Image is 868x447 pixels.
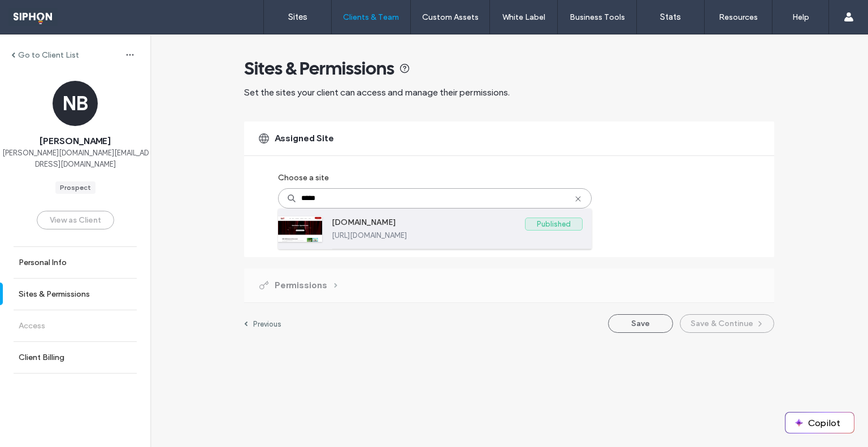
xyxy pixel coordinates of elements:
label: Previous [253,320,281,328]
label: Choose a site [278,167,329,188]
label: [URL][DOMAIN_NAME] [332,231,583,240]
label: Business Tools [570,12,625,22]
label: White Label [502,12,545,22]
div: NB [53,81,98,126]
label: [DOMAIN_NAME] [332,218,525,231]
span: Set the sites your client can access and manage their permissions. [244,87,510,98]
span: Sites & Permissions [244,57,394,80]
label: Custom Assets [422,12,479,22]
label: Sites [288,12,307,22]
div: Prospect [60,183,91,193]
span: Help [25,8,49,18]
span: [PERSON_NAME] [40,135,111,147]
label: Clients & Team [343,12,399,22]
label: Client Billing [19,353,64,362]
a: Previous [244,319,281,328]
button: Copilot [785,413,854,433]
label: Help [792,12,809,22]
label: Sites & Permissions [19,289,90,299]
label: Stats [660,12,681,22]
span: Permissions [275,279,327,292]
label: Access [19,321,45,331]
span: Assigned Site [275,132,334,145]
label: Resources [719,12,758,22]
button: Save [608,314,673,333]
label: Go to Client List [18,50,79,60]
label: Personal Info [19,258,67,267]
label: Published [525,218,583,231]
